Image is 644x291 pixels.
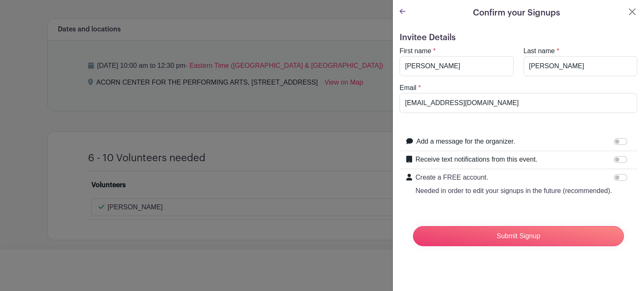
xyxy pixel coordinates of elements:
[524,46,555,56] label: Last name
[400,83,416,93] label: Email
[415,186,612,196] p: Needed in order to edit your signups in the future (recommended).
[400,33,637,43] h5: Invitee Details
[415,173,612,183] p: Create a FREE account.
[627,7,637,17] button: Close
[415,155,538,165] label: Receive text notifications from this event.
[413,226,624,246] input: Submit Signup
[416,136,515,147] label: Add a message for the organizer.
[400,46,431,56] label: First name
[473,7,560,19] h5: Confirm your Signups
